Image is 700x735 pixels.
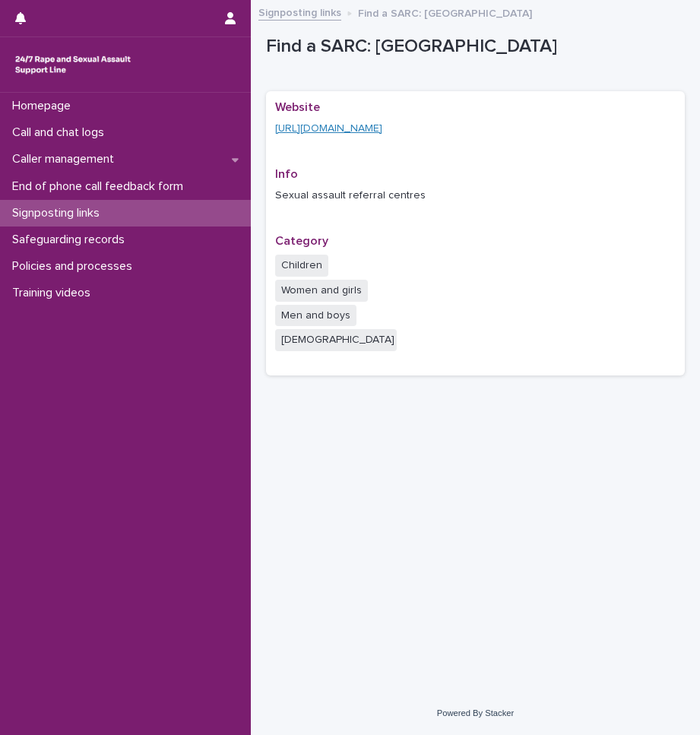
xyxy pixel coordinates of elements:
[258,3,341,21] a: Signposting links
[275,235,328,247] span: Category
[275,305,356,327] span: Men and boys
[358,4,532,21] p: Find a SARC: [GEOGRAPHIC_DATA]
[275,168,298,180] span: Info
[6,152,126,166] p: Caller management
[6,259,144,274] p: Policies and processes
[6,233,137,247] p: Safeguarding records
[275,280,368,302] span: Women and girls
[6,179,195,194] p: End of phone call feedback form
[275,188,676,204] p: Sexual assault referral centres
[275,255,328,277] span: Children
[6,99,83,113] p: Homepage
[266,36,679,58] p: Find a SARC: [GEOGRAPHIC_DATA]
[6,286,103,300] p: Training videos
[6,125,116,140] p: Call and chat logs
[437,708,514,718] a: Powered By Stacker
[275,329,397,351] span: [DEMOGRAPHIC_DATA]
[12,49,134,80] img: rhQMoQhaT3yELyF149Cw
[275,101,320,113] span: Website
[6,206,112,220] p: Signposting links
[275,123,382,134] a: [URL][DOMAIN_NAME]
